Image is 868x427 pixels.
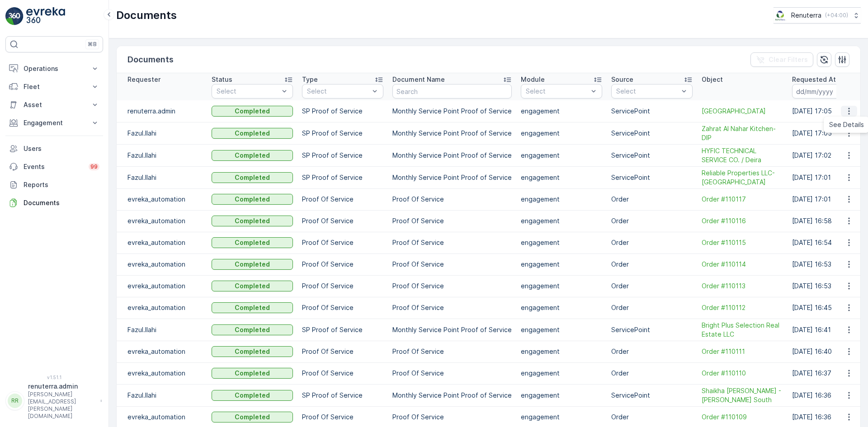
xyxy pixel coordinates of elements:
[611,195,693,204] p: Order
[127,173,203,182] p: Fazul.Ilahi
[526,87,588,96] p: Select
[792,84,854,99] input: dd/mm/yyyy
[302,282,383,291] p: Proof Of Service
[702,75,723,84] p: Object
[235,325,270,334] p: Completed
[302,413,383,422] p: Proof Of Service
[392,238,512,247] p: Proof Of Service
[302,75,318,84] p: Type
[116,8,177,23] p: Documents
[702,260,783,269] a: Order #110114
[127,325,203,334] p: Fazul.Ilahi
[127,151,203,160] p: Fazul.Ilahi
[127,369,203,378] p: evreka_automation
[235,129,270,138] p: Completed
[28,382,96,391] p: renuterra.admin
[392,413,512,422] p: Proof Of Service
[235,195,270,204] p: Completed
[702,303,783,312] a: Order #110112
[212,324,293,335] button: Completed
[235,369,270,378] p: Completed
[702,107,783,116] a: GOLDEN SANDS HOTEL CREEK
[521,151,602,160] p: engagement
[829,120,864,129] span: See Details
[28,391,96,420] p: [PERSON_NAME][EMAIL_ADDRESS][PERSON_NAME][DOMAIN_NAME]
[127,260,203,269] p: evreka_automation
[8,394,22,408] div: RR
[392,282,512,291] p: Proof Of Service
[611,107,693,116] p: ServicePoint
[235,173,270,182] p: Completed
[127,216,203,225] p: evreka_automation
[392,173,512,182] p: Monthly Service Point Proof of Service
[521,413,602,422] p: engagement
[212,150,293,161] button: Completed
[521,369,602,378] p: engagement
[5,375,103,380] span: v 1.51.1
[127,303,203,312] p: evreka_automation
[302,303,383,312] p: Proof Of Service
[235,391,270,400] p: Completed
[26,7,65,25] img: logo_light-DOdMpM7g.png
[127,413,203,422] p: evreka_automation
[212,412,293,422] button: Completed
[302,195,383,204] p: Proof Of Service
[5,60,103,78] button: Operations
[302,151,383,160] p: SP Proof of Service
[702,413,783,422] a: Order #110109
[702,146,783,164] a: HYFIC TECHNICAL SERVICE CO. / Deira
[611,173,693,182] p: ServicePoint
[611,369,693,378] p: Order
[24,82,85,91] p: Fleet
[521,173,602,182] p: engagement
[307,87,369,96] p: Select
[88,41,97,48] p: ⌘B
[611,151,693,160] p: ServicePoint
[302,260,383,269] p: Proof Of Service
[702,124,783,142] a: Zahrat Al Nahar Kitchen-DIP
[750,52,813,67] button: Clear Filters
[521,282,602,291] p: engagement
[611,216,693,225] p: Order
[392,107,512,116] p: Monthly Service Point Proof of Service
[302,173,383,182] p: SP Proof of Service
[521,391,602,400] p: engagement
[702,386,783,404] a: Shaikha Maryam Thani Juma Al Maktoum - Al Barsha South
[702,369,783,378] span: Order #110110
[212,346,293,357] button: Completed
[24,162,83,171] p: Events
[127,53,174,66] p: Documents
[235,238,270,247] p: Completed
[826,118,868,131] a: See Details
[521,195,602,204] p: engagement
[5,96,103,114] button: Asset
[302,347,383,356] p: Proof Of Service
[702,169,783,187] span: Reliable Properties LLC-[GEOGRAPHIC_DATA]
[792,75,836,84] p: Requested At
[5,7,24,25] img: logo
[702,216,783,225] span: Order #110116
[212,106,293,117] button: Completed
[127,347,203,356] p: evreka_automation
[127,391,203,400] p: Fazul.Ilahi
[212,368,293,379] button: Completed
[521,216,602,225] p: engagement
[616,87,679,96] p: Select
[521,260,602,269] p: engagement
[392,347,512,356] p: Proof Of Service
[212,259,293,270] button: Completed
[611,282,693,291] p: Order
[302,325,383,334] p: SP Proof of Service
[702,238,783,247] span: Order #110115
[235,347,270,356] p: Completed
[521,347,602,356] p: engagement
[825,12,848,19] p: ( +04:00 )
[392,129,512,138] p: Monthly Service Point Proof of Service
[212,216,293,226] button: Completed
[521,238,602,247] p: engagement
[24,100,85,109] p: Asset
[702,195,783,204] a: Order #110117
